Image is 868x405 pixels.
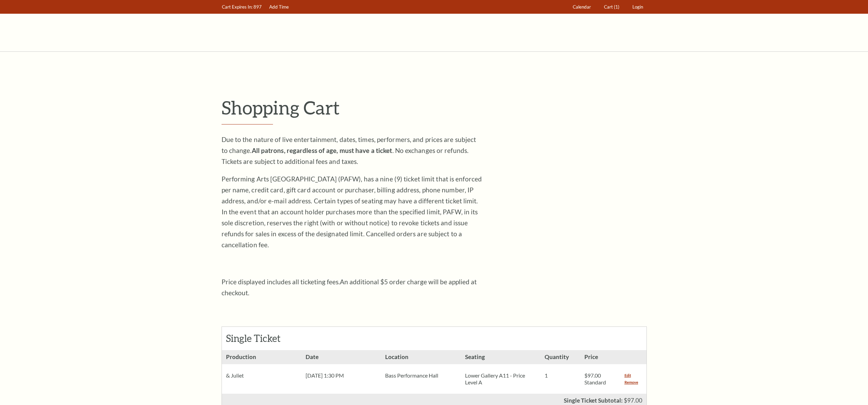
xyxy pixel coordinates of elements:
span: $97.00 Standard [584,372,606,385]
a: Login [629,0,646,14]
p: Performing Arts [GEOGRAPHIC_DATA] (PAFW), has a nine (9) ticket limit that is enforced per name, ... [222,174,482,250]
div: & Juliet [222,364,301,387]
span: Due to the nature of live entertainment, dates, times, performers, and prices are subject to chan... [222,135,476,165]
span: Calendar [573,4,591,10]
div: [DATE] 1:30 PM [301,364,381,387]
p: Price displayed includes all ticketing fees. [222,276,482,298]
span: Cart Expires In: [222,4,252,10]
p: Shopping Cart [222,96,647,119]
h3: Location [381,350,461,364]
h3: Price [580,350,620,364]
a: Remove [625,379,638,386]
h3: Date [301,350,381,364]
p: Lower Gallery A11 - Price Level A [465,372,536,386]
h3: Production [222,350,301,364]
span: Login [632,4,643,10]
span: 897 [253,4,262,10]
span: Bass Performance Hall [385,372,438,379]
h3: Seating [461,350,540,364]
span: (1) [614,4,619,10]
strong: All patrons, regardless of age, must have a ticket [252,146,392,154]
span: $97.00 [624,397,642,404]
a: Add Time [266,0,292,14]
h3: Quantity [540,350,580,364]
a: Calendar [569,0,594,14]
h2: Single Ticket [226,333,301,344]
p: Single Ticket Subtotal: [564,397,623,403]
span: Cart [604,4,613,10]
a: Edit [625,372,631,379]
span: An additional $5 order charge will be applied at checkout. [222,278,477,297]
p: 1 [545,372,576,379]
a: Cart (1) [601,0,622,14]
